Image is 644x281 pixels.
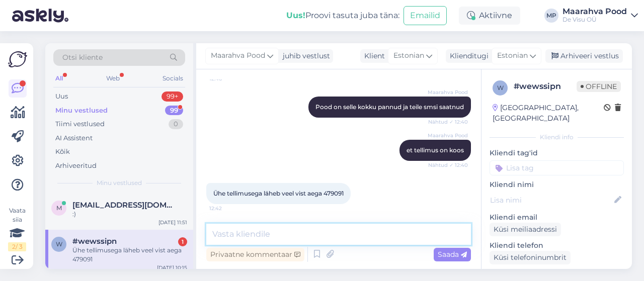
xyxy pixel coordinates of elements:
div: Kliendi info [490,133,624,142]
div: Maarahva Pood [562,8,627,16]
div: 99+ [162,91,183,102]
div: 0 [169,119,183,129]
span: Nähtud ✓ 12:40 [428,118,468,126]
img: Askly Logo [8,51,27,67]
div: Küsi meiliaadressi [490,223,561,236]
div: :) [72,210,187,219]
div: [DATE] 11:51 [158,219,187,226]
div: AI Assistent [55,133,93,143]
div: Ühe tellimusega läheb veel vist aega 479091 [72,246,187,264]
b: Uus! [286,11,305,20]
span: Estonian [497,50,528,61]
span: m [56,204,62,212]
div: All [53,72,65,85]
div: Proovi tasuta juba täna: [286,10,399,22]
span: Nähtud ✓ 12:40 [428,161,468,169]
div: Uus [55,91,68,102]
div: Arhiveeritud [55,161,97,171]
div: Web [104,72,122,85]
div: Kõik [55,147,70,157]
span: w [56,240,62,248]
span: Maarahva Pood [211,50,265,61]
button: Emailid [404,6,447,25]
div: Vaata siia [8,206,26,251]
span: et tellimus on koos [407,146,464,154]
span: Offline [577,81,621,92]
div: [DATE] 10:15 [157,264,187,271]
div: 1 [178,237,187,246]
span: Maarahva Pood [428,88,468,96]
div: MP [544,9,558,23]
div: Minu vestlused [55,106,108,116]
span: Estonian [393,50,424,61]
span: 12:42 [209,205,247,212]
p: Kliendi telefon [490,240,624,251]
span: Saada [438,250,467,259]
div: Arhiveeri vestlus [545,49,623,63]
div: Privaatne kommentaar [206,248,304,261]
div: 2 / 3 [8,242,26,251]
div: 99 [165,106,183,116]
span: musikati.raa@gmail.com [72,201,177,210]
span: Pood on selle kokku pannud ja teile smsi saatnud [315,103,464,111]
input: Lisa tag [490,160,624,175]
div: juhib vestlust [279,51,330,61]
input: Lisa nimi [490,195,612,206]
div: Klienditugi [446,51,489,61]
div: # wewssipn [514,80,577,92]
span: Otsi kliente [62,52,103,63]
div: Tiimi vestlused [55,119,105,129]
span: Maarahva Pood [428,132,468,139]
div: Aktiivne [459,7,520,25]
span: w [497,84,504,91]
div: Klient [360,51,385,61]
div: De Visu OÜ [562,16,627,24]
span: Minu vestlused [97,178,142,188]
p: Kliendi email [490,212,624,223]
span: #wewssipn [72,237,117,246]
p: Kliendi nimi [490,179,624,190]
p: Kliendi tag'id [490,148,624,158]
a: Maarahva PoodDe Visu OÜ [562,8,638,24]
div: Socials [160,72,185,85]
p: Klienditeekond [490,268,624,279]
span: Ühe tellimusega läheb veel vist aega 479091 [213,190,344,197]
div: Küsi telefoninumbrit [490,251,571,264]
div: [GEOGRAPHIC_DATA], [GEOGRAPHIC_DATA] [493,103,604,124]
